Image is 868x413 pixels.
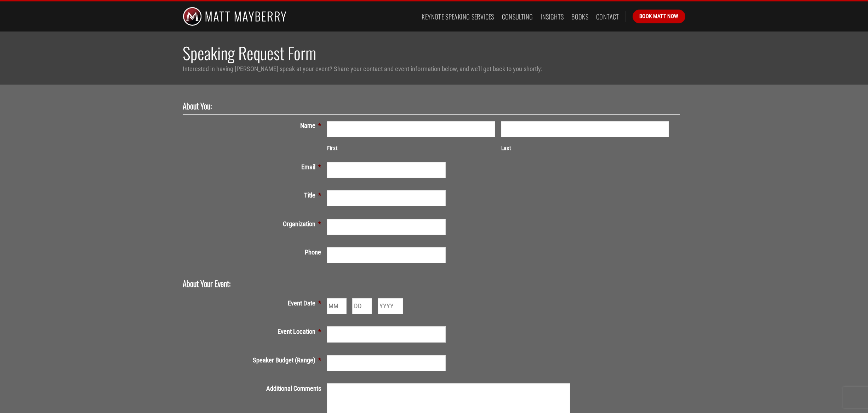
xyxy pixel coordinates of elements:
[183,298,327,308] label: Event Date
[422,10,494,23] a: Keynote Speaking Services
[571,10,588,23] a: Books
[183,64,685,74] p: Interested in having [PERSON_NAME] speak at your event? Share your contact and event information ...
[183,355,327,365] label: Speaker Budget (Range)
[327,144,495,153] label: First
[541,10,564,23] a: Insights
[183,120,327,131] label: Name
[502,10,533,23] a: Consulting
[183,279,674,289] h2: About Your Event:
[596,10,619,23] a: Contact
[183,247,327,257] label: Phone
[183,1,286,31] img: Matt Mayberry
[183,190,327,200] label: Title
[183,383,327,394] label: Additional Comments
[183,162,327,172] label: Email
[183,40,316,65] span: Speaking Request Form
[633,10,685,23] a: Book Matt Now
[639,12,679,21] span: Book Matt Now
[327,298,347,314] input: MM
[378,298,403,314] input: YYYY
[183,101,674,111] h2: About You:
[352,298,372,314] input: DD
[183,219,327,229] label: Organization
[501,144,669,153] label: Last
[183,326,327,337] label: Event Location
